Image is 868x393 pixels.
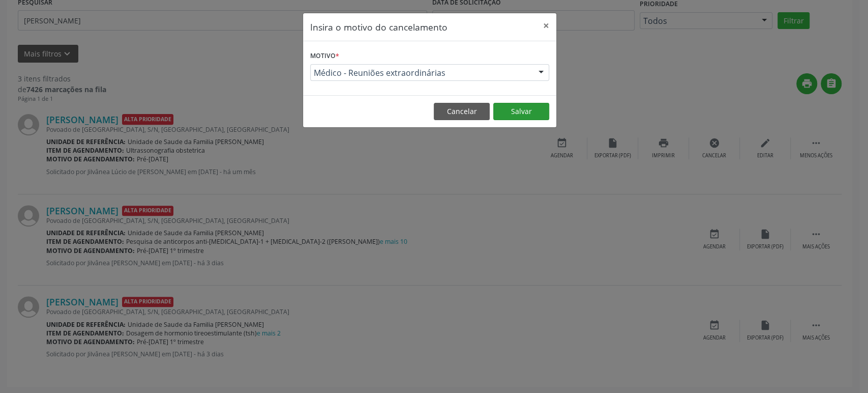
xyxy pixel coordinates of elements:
[310,20,447,34] h5: Insira o motivo do cancelamento
[493,103,549,120] button: Salvar
[536,13,556,38] button: Close
[314,68,528,78] span: Médico - Reuniões extraordinárias
[434,103,490,120] button: Cancelar
[310,48,339,64] label: Motivo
